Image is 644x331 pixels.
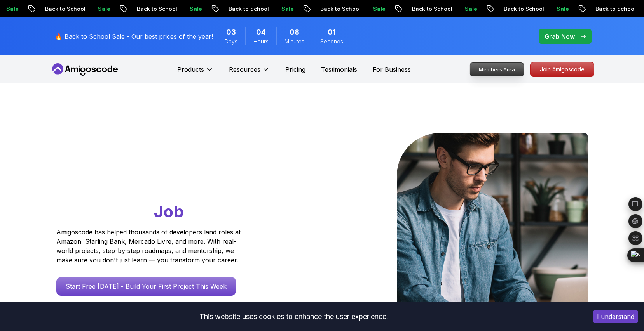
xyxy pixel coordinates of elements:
[177,65,204,74] p: Products
[275,5,300,13] p: Sale
[56,227,243,265] p: Amigoscode has helped thousands of developers land roles at Amazon, Starling Bank, Mercado Livre,...
[367,5,392,13] p: Sale
[253,38,269,45] span: Hours
[55,32,213,41] p: 🔥 Back to School Sale - Our best prices of the year!
[545,32,575,41] p: Grab Now
[373,65,411,74] a: For Business
[497,5,550,13] p: Back to School
[314,5,367,13] p: Back to School
[284,38,304,45] span: Minutes
[469,62,524,76] a: Members Area
[321,65,357,74] a: Testimonials
[285,65,305,74] a: Pricing
[56,277,236,296] a: Start Free [DATE] - Build Your First Project This Week
[229,65,270,80] button: Resources
[256,27,266,38] span: 4 Hours
[56,133,271,223] h1: Go From Learning to Hired: Master Java, Spring Boot & Cloud Skills That Get You the
[183,5,208,13] p: Sale
[39,5,92,13] p: Back to School
[550,5,575,13] p: Sale
[589,5,642,13] p: Back to School
[6,308,581,325] div: This website uses cookies to enhance the user experience.
[222,5,275,13] p: Back to School
[131,5,183,13] p: Back to School
[226,27,236,38] span: 3 Days
[320,38,343,45] span: Seconds
[177,65,213,80] button: Products
[328,27,336,38] span: 1 Seconds
[92,5,117,13] p: Sale
[225,38,237,45] span: Days
[470,63,524,76] p: Members Area
[530,62,594,77] a: Join Amigoscode
[290,27,299,38] span: 8 Minutes
[531,62,594,76] p: Join Amigoscode
[406,5,459,13] p: Back to School
[459,5,483,13] p: Sale
[229,65,260,74] p: Resources
[154,201,184,221] span: Job
[593,310,638,323] button: Accept cookies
